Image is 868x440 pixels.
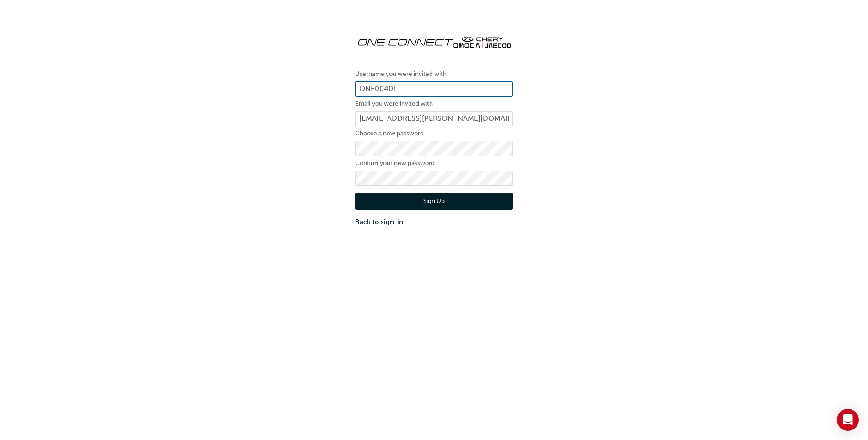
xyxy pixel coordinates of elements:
input: Username [355,81,513,97]
label: Confirm your new password [355,158,513,169]
a: Back to sign-in [355,217,513,227]
label: Choose a new password [355,128,513,139]
label: Username you were invited with [355,69,513,80]
div: Open Intercom Messenger [837,409,859,431]
img: oneconnect [355,27,513,55]
label: Email you were invited with [355,98,513,109]
button: Sign Up [355,193,513,210]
